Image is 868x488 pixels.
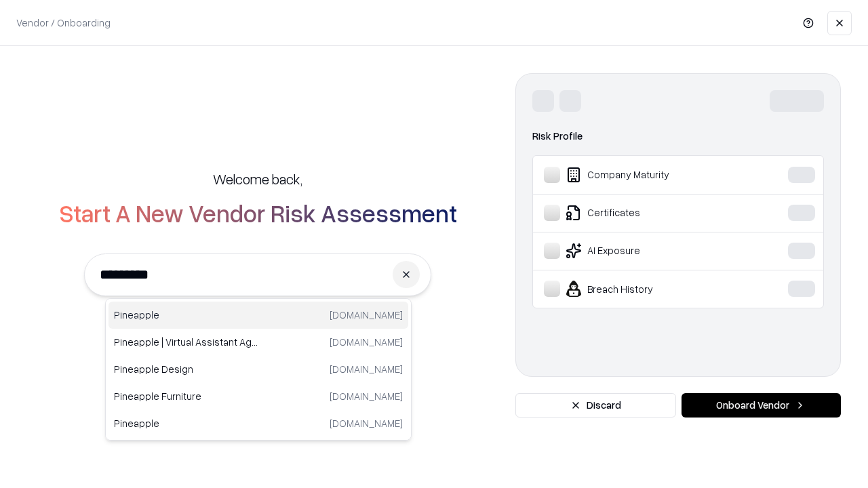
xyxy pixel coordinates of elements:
[544,167,747,183] div: Company Maturity
[114,308,258,322] p: Pineapple
[59,199,457,226] h2: Start A New Vendor Risk Assessment
[544,243,747,259] div: AI Exposure
[330,389,403,403] p: [DOMAIN_NAME]
[330,416,403,430] p: [DOMAIN_NAME]
[330,362,403,376] p: [DOMAIN_NAME]
[114,362,258,376] p: Pineapple Design
[515,393,676,418] button: Discard
[330,308,403,322] p: [DOMAIN_NAME]
[105,298,412,441] div: Suggestions
[16,16,111,30] p: Vendor / Onboarding
[213,169,302,188] h5: Welcome back,
[114,416,258,430] p: Pineapple
[114,389,258,403] p: Pineapple Furniture
[544,281,747,297] div: Breach History
[114,335,258,349] p: Pineapple | Virtual Assistant Agency
[544,205,747,221] div: Certificates
[330,335,403,349] p: [DOMAIN_NAME]
[532,128,824,144] div: Risk Profile
[682,393,841,418] button: Onboard Vendor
